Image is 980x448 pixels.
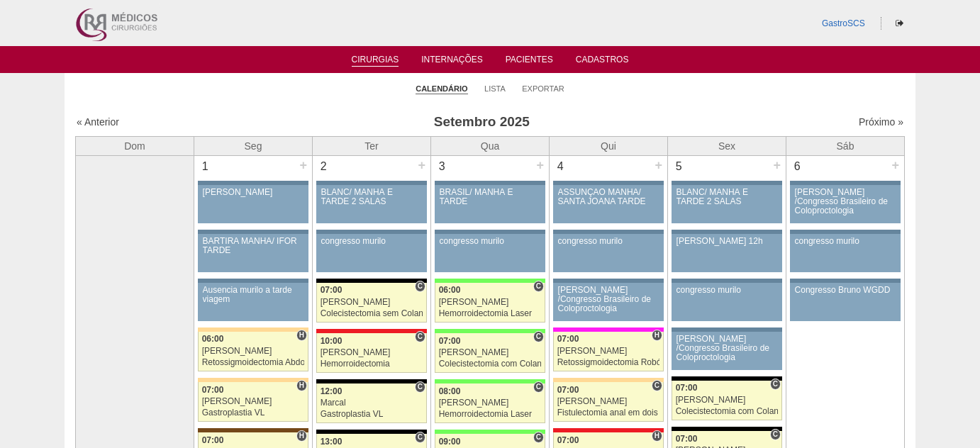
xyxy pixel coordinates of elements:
span: 07:00 [202,435,224,445]
span: 07:00 [676,383,698,393]
div: Key: Brasil [435,329,545,333]
div: + [416,156,428,174]
a: BRASIL/ MANHÃ E TARDE [435,185,545,223]
a: Próximo » [859,116,903,128]
div: 4 [550,156,572,177]
div: + [889,156,901,174]
a: H 07:00 [PERSON_NAME] Gastroplastia VL [198,382,308,422]
span: Consultório [415,281,425,292]
th: Ter [313,136,431,155]
div: Key: Assunção [553,428,664,432]
a: ASSUNÇÃO MANHÃ/ SANTA JOANA TARDE [553,185,664,223]
th: Qui [550,136,668,155]
div: Key: Blanc [672,376,782,381]
div: [PERSON_NAME] [439,298,542,307]
a: congresso murilo [316,234,427,272]
a: Cirurgias [352,55,399,67]
span: Consultório [533,331,544,342]
div: BLANC/ MANHÃ E TARDE 2 SALAS [676,188,778,206]
th: Sáb [786,136,905,155]
div: 1 [194,156,216,177]
div: Key: Brasil [435,430,545,434]
div: [PERSON_NAME] /Congresso Brasileiro de Coloproctologia [795,188,896,216]
div: [PERSON_NAME] /Congresso Brasileiro de Coloproctologia [558,286,659,314]
div: Key: Aviso [672,279,782,283]
div: congresso murilo [321,237,423,246]
div: Key: Aviso [198,279,308,283]
div: Gastroplastia VL [321,410,423,419]
div: Key: Aviso [198,230,308,234]
span: 06:00 [439,285,461,295]
a: [PERSON_NAME] 12h [672,234,782,272]
div: Key: Aviso [553,279,664,283]
div: [PERSON_NAME] [202,397,305,406]
div: 2 [313,156,335,177]
span: Hospital [296,330,307,341]
div: Key: Aviso [316,230,427,234]
a: C 10:00 [PERSON_NAME] Hemorroidectomia [316,333,427,373]
span: 07:00 [557,385,579,395]
span: 10:00 [321,336,343,346]
div: Key: Aviso [790,279,901,283]
div: Fistulectomia anal em dois tempos [557,408,660,418]
a: congresso murilo [553,234,664,272]
a: [PERSON_NAME] /Congresso Brasileiro de Coloproctologia [672,332,782,370]
div: Key: Aviso [672,181,782,185]
div: Colecistectomia com Colangiografia VL [676,407,779,416]
div: [PERSON_NAME] [202,347,305,356]
div: BRASIL/ MANHÃ E TARDE [440,188,541,206]
div: Key: Bartira [553,378,664,382]
a: Cadastros [576,55,629,69]
span: Consultório [415,331,425,342]
div: Hemorroidectomia Laser [439,410,542,419]
div: Key: Bartira [198,327,308,332]
span: 12:00 [321,386,343,396]
div: + [297,156,309,174]
a: « Anterior [77,116,119,128]
div: Key: Blanc [316,279,427,283]
th: Dom [76,136,194,155]
div: [PERSON_NAME] [439,398,542,408]
span: 07:00 [439,336,461,346]
span: Hospital [296,430,307,442]
a: Pacientes [506,55,553,69]
span: Hospital [652,330,662,341]
a: Ausencia murilo a tarde viagem [198,283,308,321]
span: 07:00 [321,285,343,295]
a: H 06:00 [PERSON_NAME] Retossigmoidectomia Abdominal VL [198,332,308,371]
a: C 07:00 [PERSON_NAME] Colecistectomia com Colangiografia VL [435,333,545,373]
div: [PERSON_NAME] [439,348,542,357]
div: Key: Aviso [198,181,308,185]
a: Congresso Bruno WGDD [790,283,901,321]
div: Marcal [321,398,423,408]
a: [PERSON_NAME] /Congresso Brasileiro de Coloproctologia [553,283,664,321]
div: Key: Assunção [316,329,427,333]
a: [PERSON_NAME] /Congresso Brasileiro de Coloproctologia [790,185,901,223]
span: 06:00 [202,334,224,344]
div: + [771,156,783,174]
a: C 12:00 Marcal Gastroplastia VL [316,383,427,423]
a: H 07:00 [PERSON_NAME] Retossigmoidectomia Robótica [553,332,664,371]
a: [PERSON_NAME] [198,185,308,223]
span: Consultório [533,432,544,443]
div: Key: Pro Matre [553,327,664,332]
div: Colecistectomia sem Colangiografia VL [321,309,423,318]
div: Key: Aviso [553,230,664,234]
div: ASSUNÇÃO MANHÃ/ SANTA JOANA TARDE [558,188,659,206]
th: Sex [668,136,786,155]
div: congresso murilo [440,237,541,246]
span: Consultório [652,380,662,391]
div: Gastroplastia VL [202,408,305,418]
div: Retossigmoidectomia Abdominal VL [202,358,305,367]
span: 07:00 [676,434,698,444]
div: Key: Aviso [435,181,545,185]
span: Hospital [652,430,662,442]
a: GastroSCS [822,18,865,28]
div: Key: Santa Joana [198,428,308,432]
div: Ausencia murilo a tarde viagem [203,286,304,304]
div: Retossigmoidectomia Robótica [557,358,660,367]
div: [PERSON_NAME] [321,298,423,307]
a: BLANC/ MANHÃ E TARDE 2 SALAS [316,185,427,223]
a: congresso murilo [435,234,545,272]
div: 6 [786,156,808,177]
